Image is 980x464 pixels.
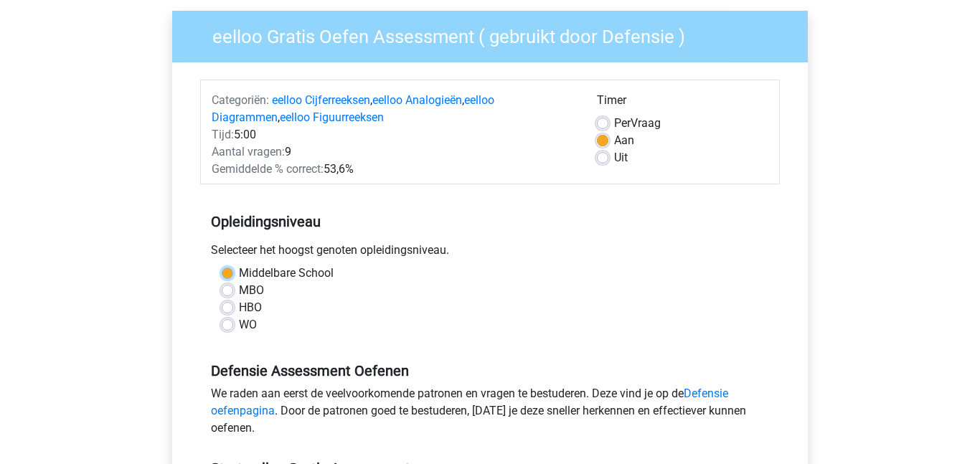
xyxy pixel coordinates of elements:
[280,110,384,124] a: eelloo Figuurreeksen
[212,128,234,141] span: Tijd:
[614,116,631,130] span: Per
[200,242,780,265] div: Selecteer het hoogst genoten opleidingsniveau.
[201,92,586,126] div: , , ,
[272,93,370,107] a: eelloo Cijferreeksen
[212,145,285,158] span: Aantal vragen:
[239,299,262,316] label: HBO
[212,162,324,176] span: Gemiddelde % correct:
[614,115,661,132] label: Vraag
[614,149,628,166] label: Uit
[200,385,780,442] div: We raden aan eerst de veelvoorkomende patronen en vragen te bestuderen. Deze vind je op de . Door...
[372,93,462,107] a: eelloo Analogieën
[201,161,586,178] div: 53,6%
[239,316,257,333] label: WO
[614,132,634,149] label: Aan
[201,143,586,161] div: 9
[201,126,586,143] div: 5:00
[597,92,768,115] div: Timer
[211,362,769,379] h5: Defensie Assessment Oefenen
[195,20,797,48] h3: eelloo Gratis Oefen Assessment ( gebruikt door Defensie )
[211,207,769,236] h5: Opleidingsniveau
[239,282,264,299] label: MBO
[239,265,334,282] label: Middelbare School
[212,93,269,107] span: Categoriën:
